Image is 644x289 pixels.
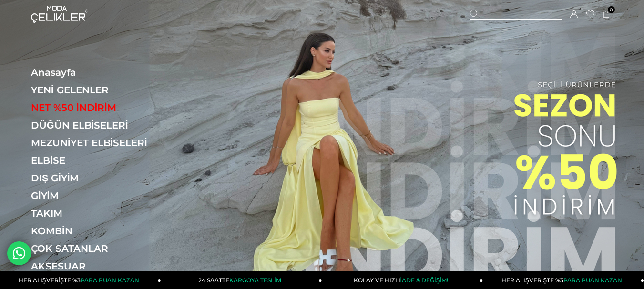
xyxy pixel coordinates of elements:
[31,67,162,78] a: Anasayfa
[31,102,162,113] a: NET %50 İNDİRİM
[229,277,281,284] span: KARGOYA TESLİM
[31,6,88,23] img: logo
[322,271,483,289] a: KOLAY VE HIZLIİADE & DEĞİŞİM!
[31,120,162,131] a: DÜĞÜN ELBİSELERİ
[608,6,615,13] span: 0
[400,277,448,284] span: İADE & DEĞİŞİM!
[31,172,162,184] a: DIŞ GİYİM
[31,260,162,272] a: AKSESUAR
[31,225,162,237] a: KOMBİN
[31,84,162,96] a: YENİ GELENLER
[483,271,644,289] a: HER ALIŞVERİŞTE %3PARA PUAN KAZAN
[31,243,162,254] a: ÇOK SATANLAR
[31,155,162,166] a: ELBİSE
[31,190,162,201] a: GİYİM
[31,208,162,219] a: TAKIM
[563,277,622,284] span: PARA PUAN KAZAN
[31,137,162,149] a: MEZUNİYET ELBİSELERİ
[161,271,322,289] a: 24 SAATTEKARGOYA TESLİM
[81,277,139,284] span: PARA PUAN KAZAN
[603,11,610,18] a: 0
